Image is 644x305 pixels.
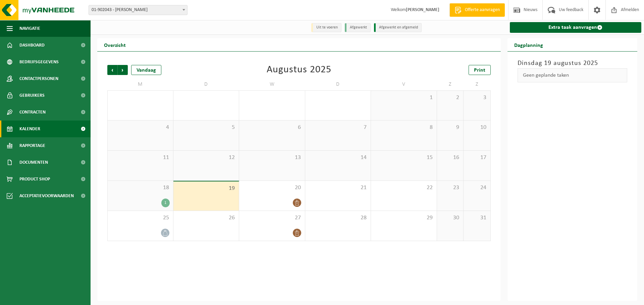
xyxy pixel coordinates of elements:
td: D [173,78,239,90]
div: Geen geplande taken [518,68,628,82]
span: 14 [309,154,368,161]
span: Bedrijfsgegevens [19,54,59,70]
span: Gebruikers [19,87,45,104]
li: Uit te voeren [311,23,341,32]
span: 24 [467,184,487,192]
td: W [239,78,305,90]
span: 28 [309,214,368,222]
span: 15 [374,154,433,161]
span: Rapportage [19,137,45,154]
span: 18 [111,184,170,192]
div: 1 [161,199,170,207]
span: 21 [309,184,368,192]
h2: Overzicht [97,38,132,51]
span: Acceptatievoorwaarden [19,187,74,204]
span: 4 [111,124,170,131]
a: Print [469,65,491,75]
span: Vorige [107,65,117,75]
span: 16 [440,154,460,161]
strong: [PERSON_NAME] [406,7,439,12]
span: 9 [440,124,460,131]
span: Kalender [19,121,40,137]
span: 12 [177,154,236,161]
span: Contactpersonen [19,70,58,87]
td: V [371,78,437,90]
span: 30 [440,214,460,222]
span: Print [474,68,485,73]
span: Product Shop [19,171,50,187]
div: Vandaag [131,65,161,75]
h2: Dagplanning [507,38,550,51]
span: 01-902043 - TOMMELEIN PATRICK - DADIZELE [89,5,187,15]
span: Dashboard [19,37,45,54]
span: 19 [177,185,236,192]
span: 31 [467,214,487,222]
span: 25 [111,214,170,222]
span: 6 [243,124,302,131]
span: 8 [374,124,433,131]
span: 17 [467,154,487,161]
span: 5 [177,124,236,131]
span: 7 [309,124,368,131]
li: Afgewerkt en afgemeld [374,23,422,32]
td: D [305,78,371,90]
span: 26 [177,214,236,222]
span: 3 [467,94,487,101]
div: Augustus 2025 [267,65,331,75]
span: Navigatie [19,20,40,37]
span: 22 [374,184,433,192]
h3: Dinsdag 19 augustus 2025 [518,58,628,68]
span: 11 [111,154,170,161]
td: M [107,78,173,90]
span: 20 [243,184,302,192]
td: Z [437,78,464,90]
li: Afgewerkt [345,23,371,32]
span: Volgende [118,65,128,75]
span: 10 [467,124,487,131]
a: Extra taak aanvragen [510,22,642,33]
span: Offerte aanvragen [463,7,501,13]
span: 1 [374,94,433,101]
span: 2 [440,94,460,101]
span: Contracten [19,104,46,121]
td: Z [464,78,490,90]
span: 01-902043 - TOMMELEIN PATRICK - DADIZELE [89,5,187,15]
span: 29 [374,214,433,222]
span: Documenten [19,154,48,171]
span: 23 [440,184,460,192]
a: Offerte aanvragen [449,3,505,17]
span: 27 [243,214,302,222]
span: 13 [243,154,302,161]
